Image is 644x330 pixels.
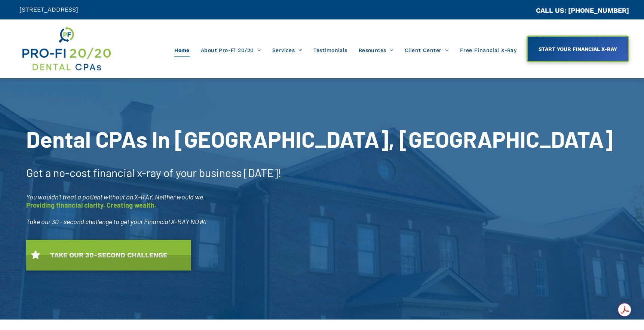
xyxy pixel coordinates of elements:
[536,6,629,14] a: CALL US: [PHONE_NUMBER]
[169,43,195,57] a: Home
[267,43,308,57] a: Services
[308,43,353,57] a: Testimonials
[26,166,51,179] span: Get a
[21,25,111,73] img: Get Dental CPA Consulting, Bookkeeping, & Bank Loans
[353,43,399,57] a: Resources
[399,43,454,57] a: Client Center
[47,247,170,263] span: TAKE OUR 30-SECOND CHALLENGE
[26,201,156,209] span: Providing financial clarity. Creating wealth.
[26,240,191,271] a: TAKE OUR 30-SECOND CHALLENGE
[19,6,78,13] span: [STREET_ADDRESS]
[195,43,267,57] a: About Pro-Fi 20/20
[454,43,522,57] a: Free Financial X-Ray
[26,217,207,226] span: Take our 30 - second challenge to get your Financial X-RAY NOW!
[163,166,282,179] span: of your business [DATE]!
[504,7,536,14] span: CA::CALLC
[527,36,629,62] a: START YOUR FINANCIAL X-RAY
[53,166,161,179] span: no-cost financial x-ray
[26,125,613,152] span: Dental CPAs In [GEOGRAPHIC_DATA], [GEOGRAPHIC_DATA]
[26,193,205,201] span: You wouldn’t treat a patient without an X-RAY. Neither would we.
[536,42,620,56] span: START YOUR FINANCIAL X-RAY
